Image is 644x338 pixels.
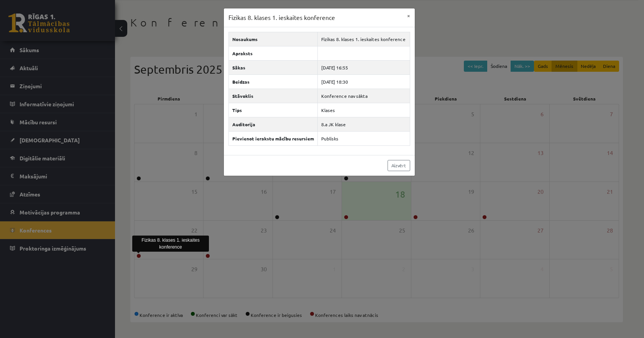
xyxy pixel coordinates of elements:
[388,160,410,171] a: Aizvērt
[318,131,410,145] td: Publisks
[228,60,318,74] th: Sākas
[318,60,410,74] td: [DATE] 16:55
[228,131,318,145] th: Pievienot ierakstu mācību resursiem
[402,8,415,23] button: ×
[228,13,335,22] h3: Fizikas 8. klases 1. ieskaites konference
[318,117,410,131] td: 8.a JK klase
[318,74,410,89] td: [DATE] 18:30
[318,32,410,46] td: Fizikas 8. klases 1. ieskaites konference
[228,117,318,131] th: Auditorija
[228,32,318,46] th: Nosaukums
[318,103,410,117] td: Klases
[228,74,318,89] th: Beidzas
[132,236,209,252] div: Fizikas 8. klases 1. ieskaites konference
[228,89,318,103] th: Stāvoklis
[318,89,410,103] td: Konference nav sākta
[228,46,318,60] th: Apraksts
[228,103,318,117] th: Tips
